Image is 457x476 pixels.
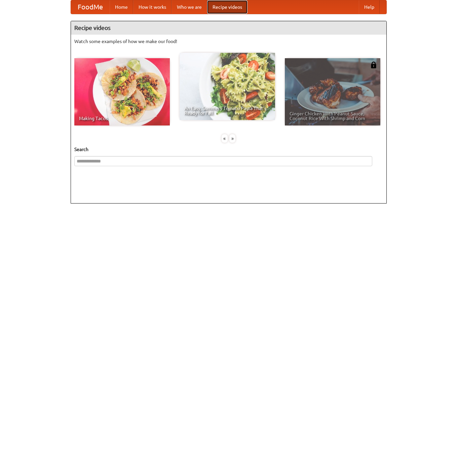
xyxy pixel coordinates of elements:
div: » [229,134,235,143]
a: How it works [133,0,172,14]
span: An Easy, Summery Tomato Pasta That's Ready for Fall [184,106,270,115]
a: Recipe videos [207,0,247,14]
p: Watch some examples of how we make our food! [74,38,383,45]
span: Making Tacos [79,116,165,121]
a: FoodMe [71,0,110,14]
a: Help [359,0,380,14]
a: Making Tacos [74,58,170,125]
img: 483408.png [370,62,377,68]
a: An Easy, Summery Tomato Pasta That's Ready for Fall [180,53,275,120]
h5: Search [74,146,383,153]
div: « [222,134,228,143]
a: Who we are [172,0,207,14]
h4: Recipe videos [71,21,386,35]
a: Home [110,0,133,14]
